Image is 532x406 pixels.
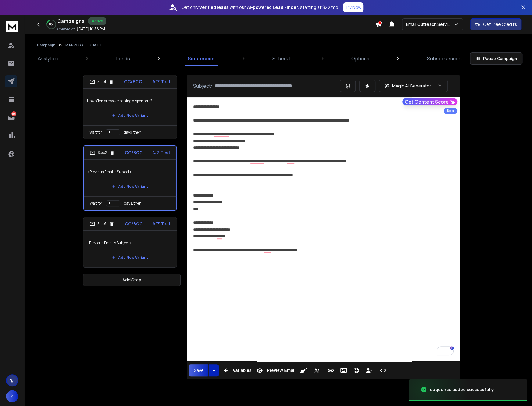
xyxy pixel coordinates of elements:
[427,55,462,62] p: Subsequences
[49,23,53,26] p: 19 %
[89,221,115,226] div: Step 3
[430,386,495,393] div: sequence added successfully.
[6,390,18,402] button: K
[87,163,173,180] p: <Previous Email's Subject>
[423,51,465,66] a: Subsequences
[345,4,361,10] p: Try Now
[38,55,58,62] p: Analytics
[107,251,153,264] button: Add New Variant
[182,4,338,10] p: Get only with our starting at $22/mo
[343,2,363,12] button: Try Now
[90,201,102,206] p: Wait for
[254,364,297,376] button: Preview Email
[265,368,297,373] span: Preview Email
[193,82,212,90] p: Subject:
[5,111,17,123] a: 515
[232,368,253,373] span: Variables
[83,217,177,268] li: Step3CC/BCCA/Z Test<Previous Email's Subject>Add New Variant
[347,51,373,66] a: Options
[338,364,349,376] button: Insert Image (Ctrl+P)
[247,4,299,10] strong: AI-powered Lead Finder,
[189,364,208,376] button: Save
[125,150,143,156] p: CC/BCC
[184,51,218,66] a: Sequences
[77,27,105,31] p: [DATE] 10:56 PM
[444,108,457,114] div: Beta
[350,364,362,376] button: Emoticons
[37,43,56,48] button: Campaign
[113,51,134,66] a: Leads
[153,79,171,85] p: A/Z Test
[187,97,460,361] div: To enrich screen reader interactions, please activate Accessibility in Grammarly extension settings
[402,98,457,105] button: Get Content Score
[87,234,173,251] p: <Previous Email's Subject>
[269,51,297,66] a: Schedule
[470,52,522,65] button: Pause Campaign
[363,364,375,376] button: Insert Unsubscribe Link
[83,145,177,211] li: Step2CC/BCCA/Z Test<Previous Email's Subject>Add New VariantWait fordays, then
[125,221,143,227] p: CC/BCC
[88,17,106,25] div: Active
[379,80,448,92] button: Magic AI Generator
[311,364,322,376] button: More Text
[188,55,214,62] p: Sequences
[89,130,102,135] p: Wait for
[483,21,517,27] p: Get Free Credits
[153,221,171,227] p: A/Z Test
[57,17,84,25] h1: Campaigns
[90,150,115,155] div: Step 2
[83,274,181,286] button: Add Step
[11,111,16,116] p: 515
[199,4,228,10] strong: verified leads
[124,130,141,135] p: days, then
[83,75,177,139] li: Step1CC/BCCA/Z TestHow often are you cleaning dispensers?Add New VariantWait fordays, then
[470,18,521,30] button: Get Free Credits
[124,79,142,85] p: CC/BCC
[6,21,18,32] img: logo
[325,364,336,376] button: Insert Link (Ctrl+K)
[351,55,369,62] p: Options
[57,27,76,32] p: Created At:
[124,201,142,206] p: days, then
[89,79,114,84] div: Step 1
[65,43,102,48] p: MARPOSS- DOSASET
[377,364,389,376] button: Code View
[152,150,170,156] p: A/Z Test
[298,364,310,376] button: Clean HTML
[272,55,293,62] p: Schedule
[34,51,62,66] a: Analytics
[392,83,431,89] p: Magic AI Generator
[107,180,153,193] button: Add New Variant
[220,364,253,376] button: Variables
[107,109,153,122] button: Add New Variant
[87,92,173,109] p: How often are you cleaning dispensers?
[116,55,130,62] p: Leads
[406,21,453,27] p: Email Outreach Service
